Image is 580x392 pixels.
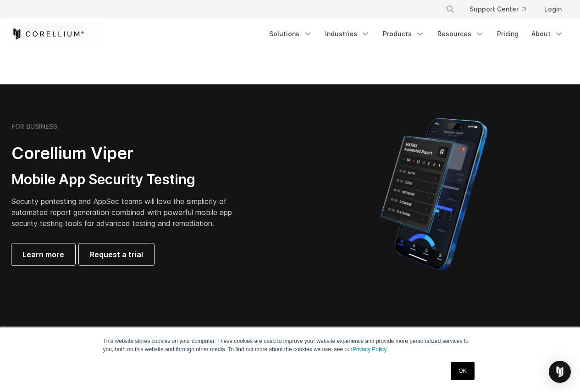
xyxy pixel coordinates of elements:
[377,26,430,42] a: Products
[11,143,246,164] h2: Corellium Viper
[103,337,477,353] p: This website stores cookies on your computer. These cookies are used to improve your website expe...
[537,1,569,17] a: Login
[492,26,524,42] a: Pricing
[451,362,474,380] a: OK
[264,26,569,42] div: Navigation Menu
[11,171,246,188] h3: Mobile App Security Testing
[11,196,246,229] p: Security pentesting and AppSec teams will love the simplicity of automated report generation comb...
[320,26,376,42] a: Industries
[365,114,503,274] img: Corellium MATRIX automated report on iPhone showing app vulnerability test results across securit...
[22,249,64,260] span: Learn more
[442,1,458,17] button: Search
[435,1,569,17] div: Navigation Menu
[79,243,154,265] a: Request a trial
[90,249,143,260] span: Request a trial
[11,28,84,39] a: Corellium Home
[462,1,533,17] a: Support Center
[11,122,57,131] h6: FOR BUSINESS
[264,26,318,42] a: Solutions
[526,26,569,42] a: About
[549,361,571,383] div: Open Intercom Messenger
[353,346,388,353] a: Privacy Policy.
[11,243,75,265] a: Learn more
[432,26,490,42] a: Resources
